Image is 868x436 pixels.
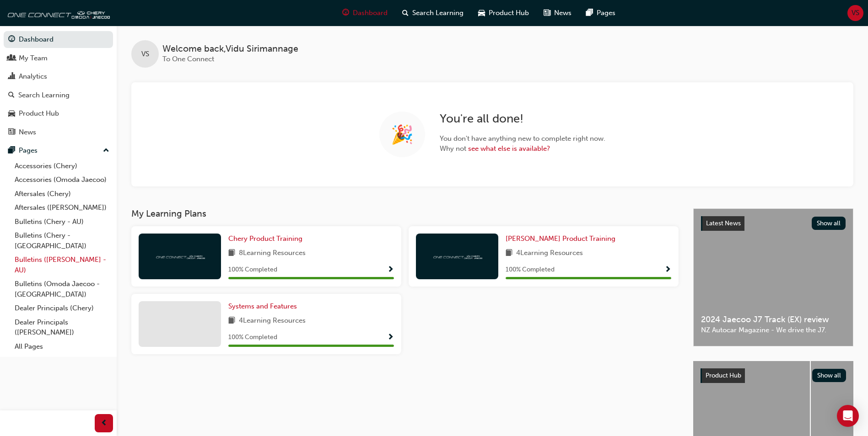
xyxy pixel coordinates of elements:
a: News [4,124,113,141]
span: Latest News [706,219,741,227]
a: Chery Product Training [228,234,306,244]
a: Dealer Principals ([PERSON_NAME]) [11,315,113,340]
span: Chery Product Training [228,234,302,243]
button: Pages [4,142,113,159]
a: Aftersales ([PERSON_NAME]) [11,201,113,215]
span: up-icon [103,145,109,157]
a: My Team [4,50,113,67]
span: search-icon [402,7,409,19]
span: Search Learning [412,8,464,18]
span: book-icon [228,315,235,327]
span: [PERSON_NAME] Product Training [506,234,615,243]
span: Pages [597,8,615,18]
span: news-icon [8,128,15,137]
a: All Pages [11,340,113,354]
span: people-icon [8,54,15,63]
span: Product Hub [489,8,529,18]
a: Bulletins (Omoda Jaecoo - [GEOGRAPHIC_DATA]) [11,277,113,301]
span: 100 % Completed [506,265,555,275]
a: Product Hub [4,105,113,122]
span: News [554,8,571,18]
span: car-icon [8,110,15,118]
div: Search Learning [18,90,70,101]
a: Systems and Features [228,301,301,312]
span: book-icon [506,248,512,259]
span: 8 Learning Resources [239,248,306,259]
img: oneconnect [432,252,482,261]
span: search-icon [8,91,15,100]
img: oneconnect [155,252,205,261]
a: news-iconNews [536,4,579,22]
span: VS [141,49,149,59]
span: chart-icon [8,73,15,81]
span: 100 % Completed [228,332,277,343]
a: Aftersales (Chery) [11,187,113,201]
a: [PERSON_NAME] Product Training [506,234,619,244]
button: Show Progress [387,264,394,276]
span: guage-icon [8,36,15,44]
span: pages-icon [8,147,15,155]
img: oneconnect [5,4,110,22]
span: book-icon [228,248,235,259]
span: Welcome back , Vidu Sirimannage [162,44,298,54]
button: VS [847,5,863,21]
span: Product Hub [706,372,741,379]
div: Product Hub [19,108,59,119]
span: news-icon [544,7,550,19]
span: guage-icon [342,7,349,19]
div: Analytics [19,71,47,82]
a: Product HubShow all [701,368,846,383]
a: Analytics [4,68,113,85]
span: You don't have anything new to complete right now. [440,133,605,144]
span: 🎉 [391,129,414,140]
a: see what else is available? [468,144,550,153]
a: Dashboard [4,31,113,48]
a: guage-iconDashboard [335,4,395,22]
button: Show all [812,217,846,230]
a: Search Learning [4,87,113,104]
a: Bulletins (Chery - AU) [11,215,113,229]
span: VS [852,8,859,18]
a: Bulletins (Chery - [GEOGRAPHIC_DATA]) [11,229,113,253]
span: prev-icon [101,418,108,429]
a: Accessories (Omoda Jaecoo) [11,173,113,187]
a: Bulletins ([PERSON_NAME] - AU) [11,253,113,277]
span: Systems and Features [228,302,297,310]
span: 4 Learning Resources [516,248,583,259]
h2: You're all done! [440,112,605,126]
a: Latest NewsShow all2024 Jaecoo J7 Track (EX) reviewNZ Autocar Magazine - We drive the J7. [693,208,853,346]
a: Accessories (Chery) [11,159,113,173]
a: pages-iconPages [579,4,623,22]
div: Open Intercom Messenger [837,405,859,427]
button: Show Progress [664,264,671,276]
span: Show Progress [387,266,394,274]
button: DashboardMy TeamAnalyticsSearch LearningProduct HubNews [4,29,113,142]
span: Dashboard [353,8,388,18]
span: 100 % Completed [228,265,277,275]
span: 4 Learning Resources [239,315,306,327]
a: Dealer Principals (Chery) [11,301,113,315]
a: car-iconProduct Hub [471,4,536,22]
span: Why not [440,144,605,154]
a: Latest NewsShow all [701,216,846,231]
span: Show Progress [387,334,394,342]
a: search-iconSearch Learning [395,4,471,22]
span: 2024 Jaecoo J7 Track (EX) review [701,314,846,325]
span: To One Connect [162,55,214,63]
h3: My Learning Plans [131,208,679,219]
div: My Team [19,53,48,64]
div: News [19,127,36,138]
span: Show Progress [664,266,671,274]
button: Show all [812,369,846,382]
button: Show Progress [387,332,394,343]
div: Pages [19,145,38,156]
span: car-icon [478,7,485,19]
span: NZ Autocar Magazine - We drive the J7. [701,325,846,335]
span: pages-icon [586,7,593,19]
